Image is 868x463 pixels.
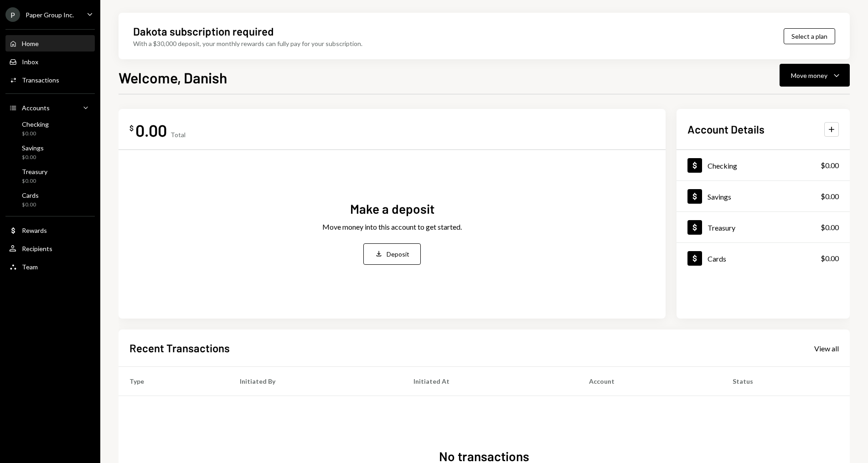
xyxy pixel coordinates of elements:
th: Type [119,367,229,396]
div: $ [129,123,134,133]
a: Savings$0.00 [5,141,95,163]
div: Move money [791,71,827,80]
a: Rewards [5,222,95,238]
div: Recipients [22,245,52,252]
div: Checking [22,120,49,128]
a: Transactions [5,72,95,88]
th: Initiated At [403,367,578,396]
div: With a $30,000 deposit, your monthly rewards can fully pay for your subscription. [133,39,362,48]
div: Savings [708,192,731,201]
button: Deposit [363,243,421,265]
a: Cards$0.00 [5,189,95,211]
th: Account [578,367,722,396]
div: Transactions [22,76,59,84]
div: $0.00 [821,191,839,202]
a: Savings$0.00 [677,181,850,211]
a: Recipients [5,240,95,257]
div: $0.00 [22,201,39,209]
div: $0.00 [821,160,839,171]
th: Initiated By [229,367,403,396]
a: Accounts [5,99,95,116]
a: Cards$0.00 [677,243,850,273]
h2: Account Details [687,122,765,137]
div: $0.00 [821,253,839,264]
a: Checking$0.00 [677,150,850,180]
div: 0.00 [135,120,167,140]
h2: Recent Transactions [129,340,230,355]
a: Home [5,35,95,51]
a: View all [814,343,839,353]
a: Treasury$0.00 [677,212,850,242]
div: $0.00 [22,177,47,185]
div: $0.00 [22,130,49,138]
div: Cards [708,254,726,263]
button: Select a plan [784,28,835,44]
a: Team [5,258,95,275]
div: Treasury [22,168,47,175]
th: Status [722,367,850,396]
div: P [5,7,20,22]
a: Inbox [5,53,95,70]
div: Checking [708,161,737,170]
div: Cards [22,191,39,199]
div: Rewards [22,226,47,234]
div: $0.00 [22,154,44,161]
div: Deposit [387,249,409,259]
a: Checking$0.00 [5,118,95,139]
div: Accounts [22,104,50,112]
a: Treasury$0.00 [5,165,95,187]
div: $0.00 [821,222,839,233]
div: Total [170,131,186,139]
div: Inbox [22,58,38,66]
div: Paper Group Inc. [26,11,74,19]
div: View all [814,344,839,353]
div: Make a deposit [350,200,434,218]
div: Home [22,40,39,47]
button: Move money [780,64,850,87]
div: Savings [22,144,44,152]
div: Move money into this account to get started. [322,221,462,232]
div: Treasury [708,223,735,232]
div: Dakota subscription required [133,24,274,39]
div: Team [22,263,38,271]
h1: Welcome, Danish [119,68,227,87]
